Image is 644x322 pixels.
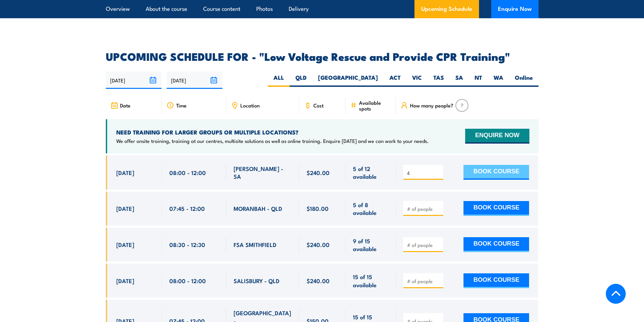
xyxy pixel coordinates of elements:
span: [DATE] [116,169,134,176]
button: BOOK COURSE [463,237,529,252]
label: VIC [406,74,428,87]
span: FSA SMITHFIELD [234,241,277,248]
label: QLD [290,74,312,87]
label: TAS [428,74,450,87]
label: [GEOGRAPHIC_DATA] [312,74,384,87]
button: BOOK COURSE [463,201,529,216]
span: $180.00 [307,204,329,212]
span: [DATE] [116,241,134,248]
h4: NEED TRAINING FOR LARGER GROUPS OR MULTIPLE LOCATIONS? [116,128,429,136]
input: # of people [407,170,441,176]
input: From date [106,72,162,89]
span: 08:30 - 12:30 [169,241,205,248]
p: We offer onsite training, training at our centres, multisite solutions as well as online training... [116,138,429,144]
span: Location [240,102,260,108]
span: Date [120,102,130,108]
span: 5 of 12 available [353,165,388,180]
span: [PERSON_NAME] - SA [234,165,292,180]
label: ACT [384,74,406,87]
label: Online [509,74,539,87]
span: 08:00 - 12:00 [169,277,206,284]
input: To date [167,72,222,89]
label: WA [488,74,509,87]
span: $240.00 [307,241,330,248]
span: [DATE] [116,204,134,212]
span: 15 of 15 available [353,273,388,289]
span: 9 of 15 available [353,237,388,253]
label: ALL [268,74,290,87]
span: 5 of 8 available [353,201,388,217]
h2: UPCOMING SCHEDULE FOR - "Low Voltage Rescue and Provide CPR Training" [106,51,539,61]
span: Time [176,102,187,108]
span: $240.00 [307,169,330,176]
span: Cost [313,102,324,108]
span: [DATE] [116,277,134,284]
span: 07:45 - 12:00 [169,204,205,212]
span: 08:00 - 12:00 [169,169,206,176]
label: SA [450,74,469,87]
span: Available spots [359,100,391,111]
span: MORANBAH - QLD [234,204,282,212]
label: NT [469,74,488,87]
input: # of people [407,205,441,212]
input: # of people [407,242,441,248]
button: BOOK COURSE [463,273,529,288]
span: $240.00 [307,277,330,284]
input: # of people [407,278,441,284]
span: How many people? [410,102,453,108]
span: SALISBURY - QLD [234,277,280,284]
button: ENQUIRE NOW [465,129,529,144]
button: BOOK COURSE [463,165,529,180]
